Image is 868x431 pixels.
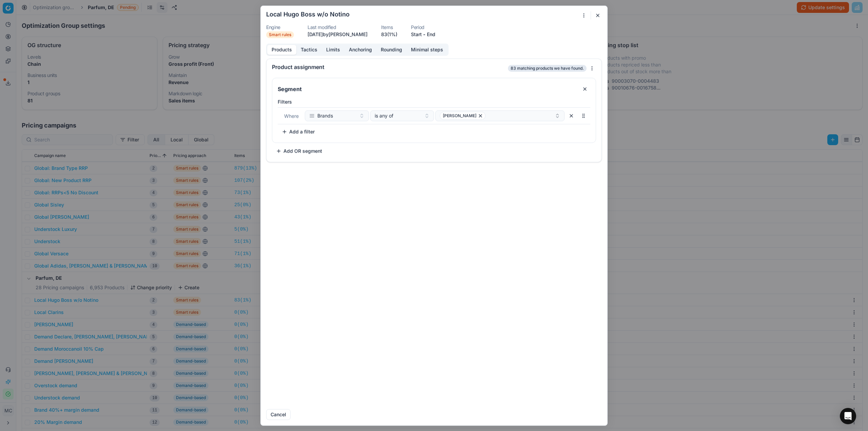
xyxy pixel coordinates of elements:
[411,31,422,38] button: Start
[266,25,294,30] dt: Engine
[375,112,393,119] span: is any of
[443,113,476,118] span: [PERSON_NAME]
[267,45,296,55] button: Products
[427,31,435,38] button: End
[435,110,565,121] button: [PERSON_NAME]
[266,31,294,38] span: Smart rules
[308,25,368,30] dt: Last modified
[317,112,333,119] span: Brands
[272,64,507,70] div: Product assignment
[508,65,587,72] span: 83 matching products we have found.
[376,45,407,55] button: Rounding
[266,11,350,17] h2: Local Hugo Boss w/o Notino
[272,145,326,156] button: Add OR segment
[423,31,426,38] span: -
[381,31,397,38] a: 83(1%)
[344,45,376,55] button: Anchoring
[411,25,435,30] dt: Period
[284,113,299,119] span: Where
[266,409,291,420] button: Cancel
[278,126,319,137] button: Add a filter
[278,98,590,105] label: Filters
[381,25,397,30] dt: Items
[296,45,322,55] button: Tactics
[322,45,344,55] button: Limits
[407,45,448,55] button: Minimal steps
[308,31,368,37] span: [DATE] by [PERSON_NAME]
[276,83,577,94] input: Segment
